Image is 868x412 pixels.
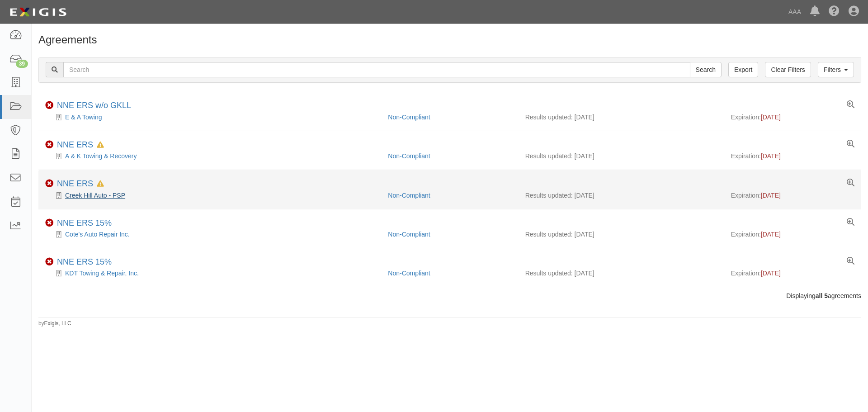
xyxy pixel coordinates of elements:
span: [DATE] [761,192,781,199]
div: NNE ERS [57,140,104,150]
div: Results updated: [DATE] [525,191,717,200]
div: Results updated: [DATE] [525,269,717,278]
a: View results summary [847,101,854,109]
img: logo-5460c22ac91f19d4615b14bd174203de0afe785f0fc80cf4dbbc73dc1793850b.png [7,4,69,20]
a: NNE ERS [57,179,93,188]
a: View results summary [847,257,854,265]
a: Non-Compliant [388,152,430,160]
a: NNE ERS w/o GKLL [57,101,131,110]
i: Non-Compliant [45,219,53,227]
div: Results updated: [DATE] [525,230,717,239]
div: 39 [16,60,28,68]
i: Non-Compliant [45,258,53,266]
span: [DATE] [761,270,781,277]
input: Search [63,62,690,77]
b: all 5 [816,292,828,299]
div: Expiration: [731,269,854,278]
a: Cote's Auto Repair Inc. [65,231,130,238]
div: Expiration: [731,191,854,200]
span: [DATE] [761,114,781,121]
div: Results updated: [DATE] [525,113,717,122]
input: Search [690,62,722,77]
a: NNE ERS [57,140,93,149]
a: Non-Compliant [388,231,430,238]
div: NNE ERS w/o GKLL [57,101,131,111]
i: Help Center - Complianz [829,6,840,17]
i: In Default since 09/09/2025 [97,181,104,187]
div: E & A Towing [45,113,381,122]
a: Exigis, LLC [44,320,71,327]
h1: Agreements [38,34,861,46]
div: Expiration: [731,152,854,161]
a: Non-Compliant [388,270,430,277]
small: by [38,320,71,327]
a: A & K Towing & Recovery [65,152,137,160]
a: Export [728,62,758,77]
span: [DATE] [761,231,781,238]
a: Filters [818,62,854,77]
div: A & K Towing & Recovery [45,152,381,161]
a: Non-Compliant [388,114,430,121]
a: Creek Hill Auto - PSP [65,192,125,199]
a: KDT Towing & Repair, Inc. [65,270,139,277]
div: NNE ERS [57,179,104,189]
div: Results updated: [DATE] [525,152,717,161]
a: AAA [784,3,806,21]
div: Displaying agreements [32,291,868,300]
div: Cote's Auto Repair Inc. [45,230,381,239]
div: NNE ERS 15% [57,218,112,228]
a: E & A Towing [65,114,102,121]
span: [DATE] [761,152,781,160]
div: KDT Towing & Repair, Inc. [45,269,381,278]
a: Clear Filters [765,62,811,77]
div: Creek Hill Auto - PSP [45,191,381,200]
a: View results summary [847,140,854,148]
div: Expiration: [731,230,854,239]
i: Non-Compliant [45,101,53,109]
div: Expiration: [731,113,854,122]
a: Non-Compliant [388,192,430,199]
a: NNE ERS 15% [57,257,112,266]
a: View results summary [847,218,854,227]
i: Non-Compliant [45,180,53,188]
i: Non-Compliant [45,141,53,149]
div: NNE ERS 15% [57,257,112,267]
a: NNE ERS 15% [57,218,112,227]
i: In Default since 09/01/2025 [97,142,104,148]
a: View results summary [847,179,854,187]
